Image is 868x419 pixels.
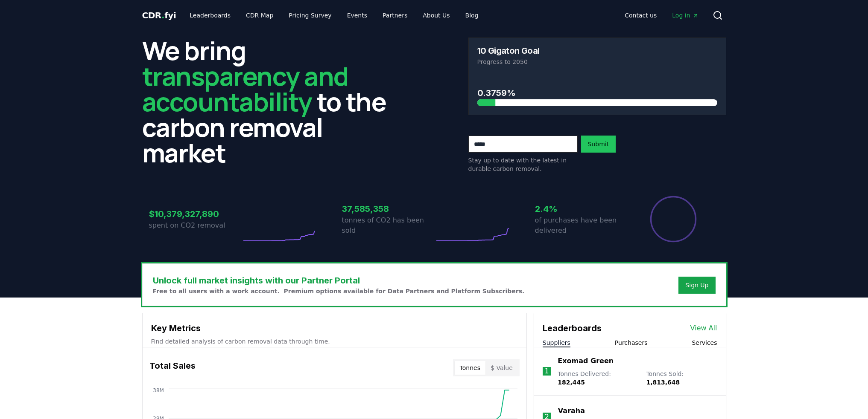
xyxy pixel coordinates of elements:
p: tonnes of CO2 has been sold [342,215,434,236]
div: Percentage of sales delivered [649,195,697,243]
a: Pricing Survey [282,8,338,23]
h2: We bring to the carbon removal market [142,38,400,165]
p: Progress to 2050 [477,58,717,66]
h3: $10,379,327,890 [149,208,241,220]
button: Sign Up [678,277,715,294]
a: About Us [416,8,456,23]
h3: Leaderboards [543,322,602,335]
h3: Key Metrics [151,322,518,335]
span: . [161,10,164,20]
a: CDR Map [239,8,280,23]
a: Blog [459,8,485,23]
a: CDR.fyi [142,9,176,21]
h3: 0.3759% [477,87,717,99]
a: Events [340,8,374,23]
button: Suppliers [543,338,570,347]
p: Stay up to date with the latest in durable carbon removal. [468,156,578,173]
p: Free to all users with a work account. Premium options available for Data Partners and Platform S... [153,287,525,295]
span: transparency and accountability [142,58,348,119]
button: Purchasers [615,338,648,347]
h3: Unlock full market insights with our Partner Portal [153,274,525,287]
span: CDR fyi [142,10,176,20]
a: Log in [665,8,705,23]
p: spent on CO2 removal [149,220,241,231]
button: Tonnes [455,361,485,375]
h3: 2.4% [535,202,627,215]
span: 182,445 [558,379,585,386]
a: Exomad Green [558,356,614,366]
a: Contact us [618,8,663,23]
p: Tonnes Sold : [646,370,717,387]
h3: 10 Gigaton Goal [477,46,540,55]
nav: Main [183,8,485,23]
a: View All [690,323,717,333]
a: Varaha [558,406,585,416]
p: 1 [544,366,549,376]
p: of purchases have been delivered [535,215,627,236]
h3: 37,585,358 [342,202,434,215]
nav: Main [618,8,705,23]
h3: Total Sales [149,359,196,376]
p: Tonnes Delivered : [558,370,637,387]
span: Log in [672,11,698,20]
button: Services [692,338,717,347]
p: Find detailed analysis of carbon removal data through time. [151,337,518,346]
a: Sign Up [685,281,708,289]
span: 1,813,648 [646,379,680,386]
a: Leaderboards [183,8,237,23]
a: Partners [376,8,414,23]
button: Submit [581,136,616,153]
tspan: 38M [153,387,164,393]
button: $ Value [485,361,518,375]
